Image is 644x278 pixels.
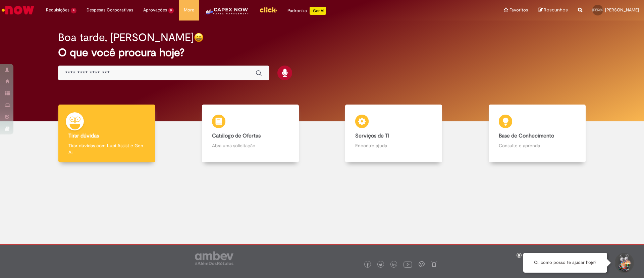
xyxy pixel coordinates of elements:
[168,8,174,13] span: 9
[58,32,194,43] h2: Boa tarde, [PERSON_NAME]
[366,263,369,267] img: logo_footer_facebook.png
[71,8,76,13] span: 4
[605,7,639,13] span: [PERSON_NAME]
[499,132,554,139] b: Base de Conhecimento
[431,261,437,267] img: logo_footer_naosei.png
[466,105,609,163] a: Base de Conhecimento Consulte e aprenda
[184,7,194,13] span: More
[523,253,607,273] div: Oi, como posso te ajudar hoje?
[509,7,528,13] span: Favoritos
[404,260,412,269] img: logo_footer_youtube.png
[46,7,69,13] span: Requisições
[143,7,167,13] span: Aprovações
[392,263,396,267] img: logo_footer_linkedin.png
[614,253,634,273] button: Iniciar Conversa de Suporte
[68,132,99,139] b: Tirar dúvidas
[259,5,277,15] img: click_logo_yellow_360x200.png
[379,263,382,267] img: logo_footer_twitter.png
[58,47,586,58] h2: O que você procura hoje?
[310,7,326,15] p: +GenAi
[544,7,568,13] span: Rascunhos
[194,33,204,42] img: happy-face.png
[204,7,249,20] img: CapexLogo5.png
[355,142,432,149] p: Encontre ajuda
[419,261,425,267] img: logo_footer_workplace.png
[212,142,289,149] p: Abra uma solicitação
[87,7,133,13] span: Despesas Corporativas
[322,105,466,163] a: Serviços de TI Encontre ajuda
[592,8,619,12] span: [PERSON_NAME]
[287,7,326,15] div: Padroniza
[68,142,145,156] p: Tirar dúvidas com Lupi Assist e Gen Ai
[355,132,389,139] b: Serviços de TI
[179,105,322,163] a: Catálogo de Ofertas Abra uma solicitação
[35,105,179,163] a: Tirar dúvidas Tirar dúvidas com Lupi Assist e Gen Ai
[1,3,35,17] img: ServiceNow
[499,142,576,149] p: Consulte e aprenda
[195,251,233,265] img: logo_footer_ambev_rotulo_gray.png
[538,7,568,13] a: Rascunhos
[212,132,261,139] b: Catálogo de Ofertas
